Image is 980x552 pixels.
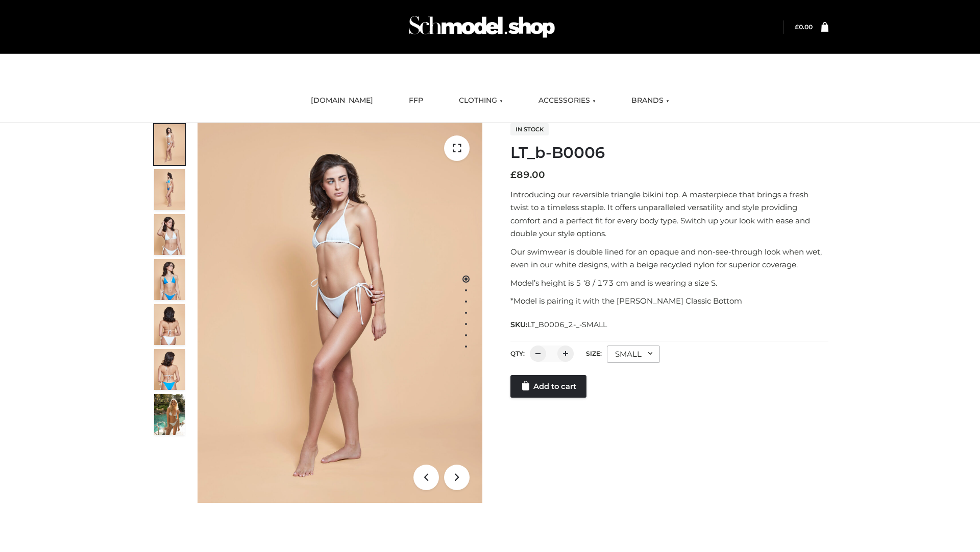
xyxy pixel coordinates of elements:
img: Arieltop_CloudNine_AzureSky2.jpg [154,394,185,435]
label: Size: [586,350,602,357]
a: ACCESSORIES [531,89,603,112]
a: FFP [401,89,431,112]
bdi: 89.00 [510,169,545,180]
img: ArielClassicBikiniTop_CloudNine_AzureSky_OW114ECO_8-scaled.jpg [154,349,185,390]
span: £ [795,23,799,31]
span: LT_B0006_2-_-SMALL [527,320,607,329]
a: £0.00 [795,23,813,31]
label: QTY: [510,350,525,357]
img: Schmodel Admin 964 [405,7,558,47]
img: ArielClassicBikiniTop_CloudNine_AzureSky_OW114ECO_2-scaled.jpg [154,169,185,210]
a: CLOTHING [451,89,510,112]
img: ArielClassicBikiniTop_CloudNine_AzureSky_OW114ECO_1-scaled.jpg [154,124,185,165]
p: Model’s height is 5 ‘8 / 173 cm and is wearing a size S. [510,277,828,290]
img: ArielClassicBikiniTop_CloudNine_AzureSky_OW114ECO_4-scaled.jpg [154,259,185,300]
a: [DOMAIN_NAME] [303,89,381,112]
span: £ [510,169,517,180]
p: *Model is pairing it with the [PERSON_NAME] Classic Bottom [510,294,828,308]
p: Introducing our reversible triangle bikini top. A masterpiece that brings a fresh twist to a time... [510,188,828,240]
bdi: 0.00 [795,23,813,31]
a: BRANDS [624,89,677,112]
img: ArielClassicBikiniTop_CloudNine_AzureSky_OW114ECO_3-scaled.jpg [154,214,185,255]
span: In stock [510,123,549,135]
img: ArielClassicBikiniTop_CloudNine_AzureSky_OW114ECO_7-scaled.jpg [154,304,185,345]
span: SKU: [510,318,608,331]
h1: LT_b-B0006 [510,144,828,162]
p: Our swimwear is double lined for an opaque and non-see-through look when wet, even in our white d... [510,245,828,271]
a: Add to cart [510,375,586,398]
img: ArielClassicBikiniTop_CloudNine_AzureSky_OW114ECO_1 [198,123,482,503]
div: SMALL [607,346,660,363]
